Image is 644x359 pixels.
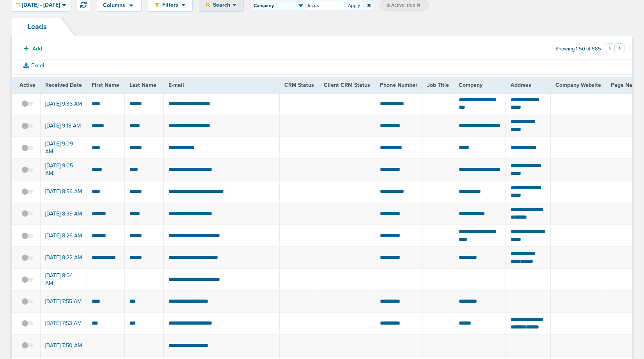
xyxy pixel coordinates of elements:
[319,77,375,93] th: Client CRM Status
[605,45,624,54] ul: Pagination
[551,77,606,93] th: Company Website
[41,224,87,246] td: [DATE] 8:26 AM
[454,77,506,93] th: Company
[20,82,35,88] span: Active
[555,46,601,52] span: Showing 1-50 of 585
[41,247,87,269] td: [DATE] 8:22 AM
[20,43,46,54] button: Add
[387,2,420,9] span: Is Active: true
[41,291,87,312] td: [DATE] 7:55 AM
[210,2,232,8] span: Search
[169,82,184,88] span: E-mail
[422,77,454,93] th: Job Title
[41,115,87,136] td: [DATE] 9:18 AM
[18,61,50,70] button: Excel
[41,181,87,203] td: [DATE] 8:56 AM
[41,203,87,224] td: [DATE] 8:39 AM
[506,77,551,93] th: Address
[159,2,181,8] span: Filters
[92,82,119,88] span: First Name
[41,137,87,159] td: [DATE] 9:09 AM
[12,18,63,36] a: Leads
[41,269,87,291] td: [DATE] 8:04 AM
[41,312,87,334] td: [DATE] 7:53 AM
[32,45,42,52] span: Add
[41,159,87,181] td: [DATE] 9:05 AM
[284,82,314,88] span: CRM Status
[45,82,82,88] span: Received Date
[41,334,87,356] td: [DATE] 7:50 AM
[22,2,60,8] span: [DATE] - [DATE]
[41,93,87,115] td: [DATE] 9:36 AM
[380,82,417,88] span: Phone Number
[615,43,624,53] button: Go to next page
[103,3,125,8] span: Columns
[130,82,156,88] span: Last Name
